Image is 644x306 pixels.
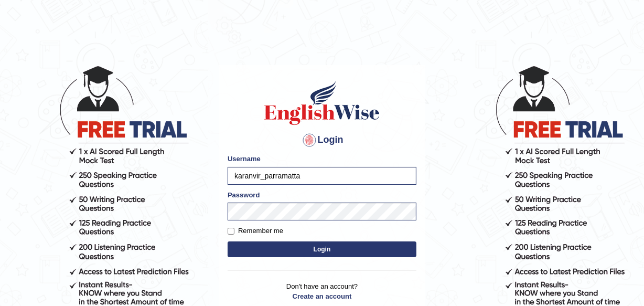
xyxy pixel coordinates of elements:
label: Password [228,190,260,200]
input: Remember me [228,228,234,235]
a: Create an account [228,291,416,301]
h4: Login [228,132,416,149]
label: Username [228,154,261,164]
label: Remember me [228,226,283,236]
img: Logo of English Wise sign in for intelligent practice with AI [262,79,382,126]
button: Login [228,241,416,257]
